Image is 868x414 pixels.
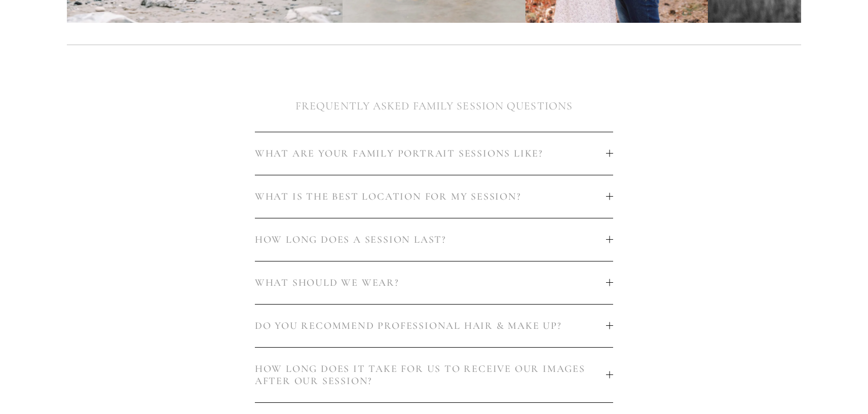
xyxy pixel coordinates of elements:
[255,175,613,218] button: WHAT IS THE BEST LOCATION FOR MY SESSION?
[255,363,606,387] span: HOW LONG DOES IT TAKE FOR US TO RECEIVE OUR IMAGES AFTER OUR SESSION?
[255,218,613,261] button: HOW LONG DOES A SESSION LAST?
[255,261,613,304] button: WHAT SHOULD WE WEAR?
[255,320,606,332] span: DO YOU RECOMMEND PROFESSIONAL HAIR & MAKE UP?
[255,191,606,203] span: WHAT IS THE BEST LOCATION FOR MY SESSION?
[255,277,606,289] span: WHAT SHOULD WE WEAR?
[255,348,613,402] button: HOW LONG DOES IT TAKE FOR US TO RECEIVE OUR IMAGES AFTER OUR SESSION?
[255,132,613,175] button: WHAT ARE YOUR FAMILY PORTRAIT SESSIONS LIKE?
[255,234,606,246] span: HOW LONG DOES A SESSION LAST?
[255,147,606,160] span: WHAT ARE YOUR FAMILY PORTRAIT SESSIONS LIKE?
[255,305,613,347] button: DO YOU RECOMMEND PROFESSIONAL HAIR & MAKE UP?
[67,98,801,115] h2: FREQUENTLY ASKED FAMILY SESSION QUESTIONS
